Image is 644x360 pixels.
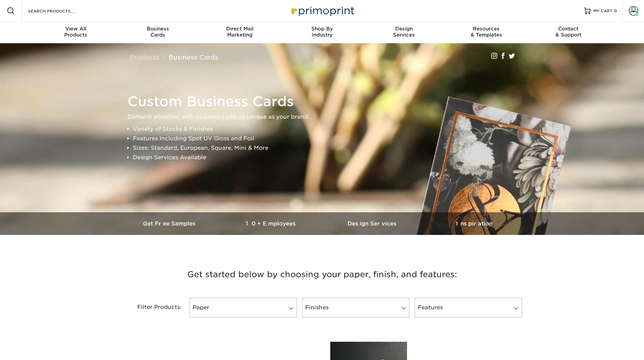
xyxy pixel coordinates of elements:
div: Products [35,26,117,38]
a: Products [129,53,159,61]
span: View All [35,26,117,32]
a: View AllProducts [35,22,117,43]
a: DesignServices [363,22,445,43]
h1: Custom Business Cards [127,93,523,110]
span: 0 [614,8,617,13]
div: & Support [527,26,610,38]
a: BusinessCards [117,22,199,43]
a: Direct MailMarketing [199,22,281,43]
span: Contact [527,26,610,32]
h3: Inspiration [424,220,525,227]
a: Finishes [302,298,409,317]
a: Contact& Support [527,22,610,43]
a: 10+ Employees [221,212,322,235]
span: Resources [445,26,527,32]
a: Shop ByIndustry [281,22,363,43]
a: Features [415,298,522,317]
li: Variety of Stocks & Finishes [133,124,523,134]
h3: Design Services [322,220,424,227]
input: SEARCH PRODUCTS..... [27,7,93,15]
a: Business Cards [169,53,218,61]
div: Cards [117,26,199,38]
p: Demand attention with business cards as unique as your brand. [127,112,523,122]
div: & Templates [445,26,527,38]
div: Marketing [199,26,281,38]
a: Design Services [322,212,424,235]
a: Paper [190,298,297,317]
span: MY CART [593,8,613,14]
div: Services [363,26,445,38]
a: Get Free Samples [119,212,221,235]
div: Filter Products: [119,298,187,317]
div: Industry [281,26,363,38]
img: Primoprint [288,3,356,18]
h3: Get started below by choosing your paper, finish, and features: [124,259,520,290]
li: Sizes: Standard, European, Square, Mini & More [133,143,523,153]
span: Business [117,26,199,32]
span: Direct Mail [199,26,281,32]
a: Resources& Templates [445,22,527,43]
a: Inspiration [424,212,525,235]
li: Features Including Spot UV Gloss and Foil [133,134,523,143]
span: Design [363,26,445,32]
span: Shop By [281,26,363,32]
h3: 10+ Employees [221,220,322,227]
h3: Get Free Samples [119,220,221,227]
li: Design Services Available [133,153,523,162]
